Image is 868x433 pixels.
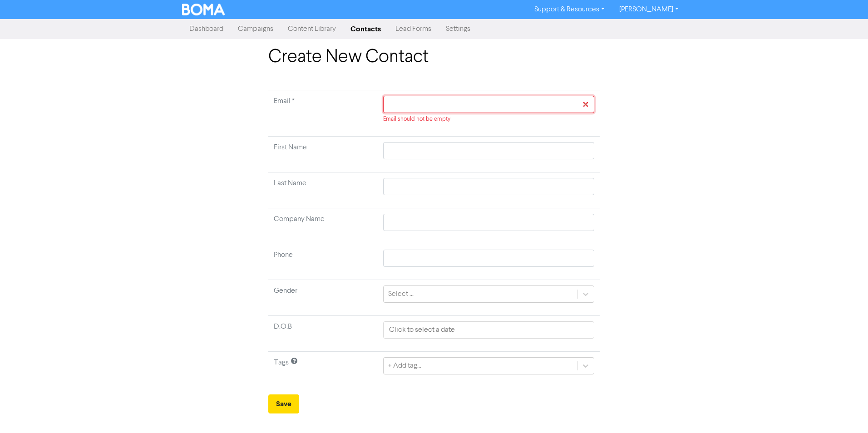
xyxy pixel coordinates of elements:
div: + Add tag... [388,360,421,371]
td: Tags [268,352,378,388]
a: Campaigns [231,20,281,38]
a: [PERSON_NAME] [612,2,686,17]
div: Select ... [388,289,414,300]
img: BOMA Logo [182,4,225,15]
td: D.O.B [268,316,378,352]
h1: Create New Contact [268,46,600,68]
td: Company Name [268,208,378,244]
button: Save [268,394,299,413]
a: Support & Resources [527,2,612,17]
a: Content Library [281,20,343,38]
iframe: Chat Widget [823,389,868,433]
a: Contacts [343,20,388,38]
a: Lead Forms [388,20,439,38]
td: Phone [268,244,378,280]
div: Email should not be empty [383,115,594,123]
a: Settings [439,20,478,38]
td: First Name [268,137,378,172]
td: Required [268,90,378,137]
td: Last Name [268,172,378,208]
input: Click to select a date [383,321,594,339]
a: Dashboard [182,20,231,38]
td: Gender [268,280,378,316]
